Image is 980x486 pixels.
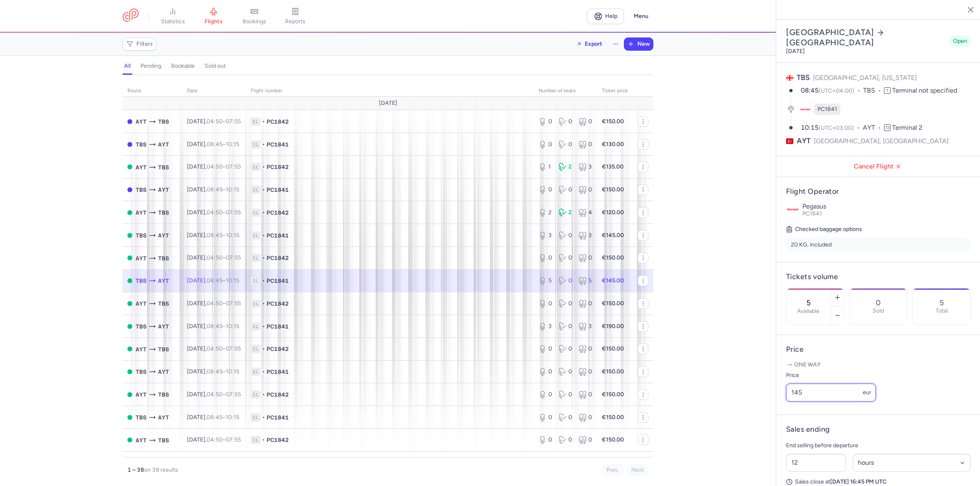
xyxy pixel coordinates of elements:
[262,231,265,240] span: •
[539,163,552,171] div: 1
[187,414,239,421] span: [DATE],
[579,186,592,194] div: 0
[786,454,846,472] input: ##
[539,368,552,376] div: 0
[602,209,624,216] strong: €120.00
[136,208,147,217] span: AYT
[136,231,147,240] span: TBS
[136,345,147,354] span: AYT
[207,277,239,284] span: –
[802,203,971,210] p: Pegasus
[207,345,241,352] span: –
[539,345,552,353] div: 0
[207,209,223,216] time: 04:50
[207,368,239,375] span: –
[207,141,223,148] time: 08:45
[262,345,265,353] span: •
[187,391,241,398] span: [DATE],
[226,118,241,125] time: 07:55
[602,186,624,193] strong: €150.00
[559,231,572,240] div: 0
[136,276,147,285] span: TBS
[251,209,261,217] span: 1L
[579,368,592,376] div: 0
[152,7,193,25] a: statistics
[187,436,241,443] span: [DATE],
[207,436,241,443] span: –
[226,391,241,398] time: 07:55
[207,277,223,284] time: 08:45
[579,277,592,285] div: 5
[267,231,289,240] span: PC1841
[267,186,289,194] span: PC1841
[267,209,289,217] span: PC1842
[267,368,289,376] span: PC1841
[602,323,624,330] strong: €190.00
[136,185,147,194] span: TBS
[226,323,239,330] time: 10:15
[207,436,223,443] time: 04:50
[193,7,234,25] a: flights
[559,436,572,444] div: 0
[158,390,169,399] span: TBS
[171,62,195,70] h4: bookable
[136,117,147,126] span: AYT
[158,322,169,331] span: AYT
[187,118,241,125] span: [DATE],
[830,478,886,485] strong: [DATE] 16:45 PM UTC
[579,209,592,217] div: 4
[579,163,592,171] div: 3
[187,254,241,261] span: [DATE],
[539,300,552,308] div: 0
[262,186,265,194] span: •
[539,391,552,399] div: 0
[226,345,241,352] time: 07:55
[602,345,624,352] strong: €150.00
[140,62,161,70] h4: pending
[187,277,239,284] span: [DATE],
[251,277,261,285] span: 1L
[207,209,241,216] span: –
[267,277,289,285] span: PC1841
[597,85,633,97] th: Ticket price
[207,300,241,307] span: –
[226,436,241,443] time: 07:55
[207,368,223,375] time: 08:45
[262,277,265,285] span: •
[602,254,624,261] strong: €150.00
[559,186,572,194] div: 0
[802,210,822,217] span: PC1841
[158,140,169,149] span: AYT
[559,300,572,308] div: 0
[602,368,624,375] strong: €150.00
[187,209,241,216] span: [DATE],
[605,13,617,19] span: Help
[187,141,239,148] span: [DATE],
[251,186,261,194] span: 1L
[205,18,223,25] span: flights
[786,237,971,252] li: 20 KG, included
[226,254,241,261] time: 07:55
[267,391,289,399] span: PC1842
[559,254,572,262] div: 0
[207,323,223,330] time: 08:45
[539,254,552,262] div: 0
[158,163,169,172] span: TBS
[251,140,261,149] span: 1L
[187,163,241,170] span: [DATE],
[884,124,891,131] span: T2
[579,413,592,422] div: 0
[136,322,147,331] span: TBS
[251,345,261,353] span: 1L
[251,368,261,376] span: 1L
[267,413,289,422] span: PC1841
[539,118,552,126] div: 0
[207,186,223,193] time: 08:45
[579,300,592,308] div: 0
[819,124,854,131] span: (UTC+03:00)
[207,118,241,125] span: –
[262,209,265,217] span: •
[136,140,147,149] span: TBS
[262,391,265,399] span: •
[559,277,572,285] div: 0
